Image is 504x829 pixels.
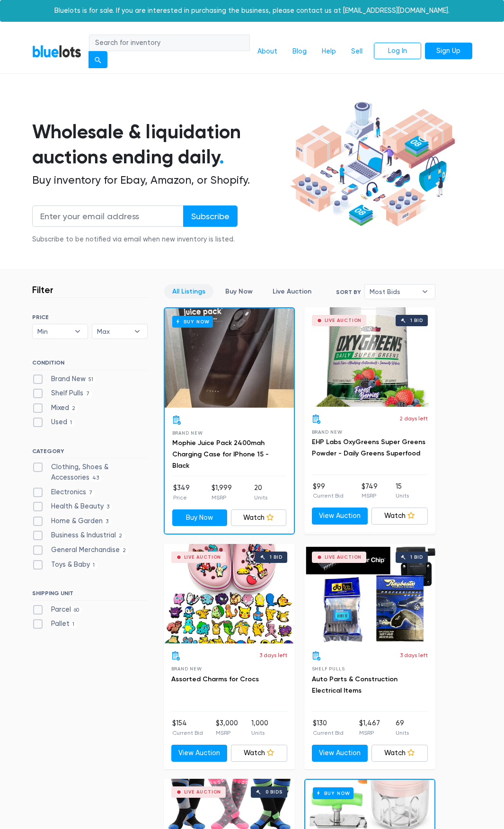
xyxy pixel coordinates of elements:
[173,483,190,502] li: $349
[86,376,97,383] span: 51
[32,590,148,600] h6: SHIPPING UNIT
[313,481,344,500] li: $99
[304,544,435,643] a: Live Auction 1 bid
[362,481,378,500] li: $749
[250,43,285,61] a: About
[371,745,428,762] a: Watch
[312,508,368,525] a: View Auction
[83,390,93,398] span: 7
[336,288,361,296] label: Sort By
[312,745,368,762] a: View Auction
[254,483,267,502] li: 20
[104,504,113,511] span: 3
[32,374,97,384] label: Brand New
[212,493,232,502] p: MSRP
[312,675,398,695] a: Auto Parts & Construction Electrical Items
[312,429,343,435] span: Brand New
[287,98,458,230] img: hero-ee84e7d0318cb26816c560f6b4441b76977f77a177738b4e94f68c95b2b83dbb.png
[216,718,238,737] li: $3,000
[415,285,435,299] b: ▾
[216,729,238,737] p: MSRP
[116,533,125,540] span: 2
[314,43,344,61] a: Help
[219,145,224,169] span: .
[32,605,82,615] label: Parcel
[313,787,354,799] h6: Buy Now
[254,493,267,502] p: Units
[32,388,93,399] label: Shelf Pulls
[359,729,380,737] p: MSRP
[32,403,79,413] label: Mixed
[265,790,283,794] div: 0 bids
[231,745,287,762] a: Watch
[183,205,238,227] input: Subscribe
[32,462,148,482] label: Clothing, Shoes & Accessories
[172,509,228,526] a: Buy Now
[172,430,203,436] span: Brand New
[32,448,148,458] h6: CATEGORY
[32,119,287,169] h1: Wholesale & liquidation auctions ending daily
[231,509,286,526] a: Watch
[32,530,125,541] label: Business & Industrial
[32,545,129,555] label: General Merchandise
[270,555,283,560] div: 1 bid
[89,35,250,52] input: Search for inventory
[184,790,221,794] div: Live Auction
[164,544,295,643] a: Live Auction 1 bid
[32,487,96,498] label: Electronics
[32,359,148,370] h6: CONDITION
[362,491,378,500] p: MSRP
[396,718,409,737] li: 69
[67,419,75,427] span: 1
[70,621,78,629] span: 1
[396,729,409,737] p: Units
[172,439,269,470] a: Mophie Juice Pack 2400mah Charging Case for IPhone 15 - Black
[89,474,102,482] span: 43
[32,619,78,629] label: Pallet
[399,414,428,423] p: 2 days left
[251,729,268,737] p: Units
[32,284,53,295] h3: Filter
[172,316,213,328] h6: Buy Now
[374,43,421,60] a: Log In
[32,501,113,512] label: Health & Beauty
[313,491,344,500] p: Current Bid
[120,547,129,554] span: 2
[165,308,294,408] a: Buy Now
[172,718,203,737] li: $154
[400,651,428,660] p: 3 days left
[68,324,88,339] b: ▾
[171,745,228,762] a: View Auction
[344,43,370,61] a: Sell
[425,43,472,60] a: Sign Up
[37,324,70,339] span: Min
[304,307,435,407] a: Live Auction 1 bid
[313,718,344,737] li: $130
[410,318,423,323] div: 1 bid
[32,417,75,428] label: Used
[32,45,81,58] a: BlueLots
[313,729,344,737] p: Current Bid
[312,666,345,671] span: Shelf Pulls
[396,491,409,500] p: Units
[32,205,184,227] input: Enter your email address
[251,718,268,737] li: 1,000
[32,560,98,570] label: Toys & Baby
[32,314,148,321] h6: PRICE
[285,43,314,61] a: Blog
[32,516,112,526] label: Home & Garden
[396,481,409,500] li: 15
[370,285,417,299] span: Most Bids
[172,729,203,737] p: Current Bid
[127,324,147,339] b: ▾
[86,489,96,497] span: 7
[90,562,98,569] span: 1
[69,405,79,412] span: 2
[71,606,82,614] span: 60
[259,651,287,660] p: 3 days left
[184,555,221,560] div: Live Auction
[103,518,112,526] span: 3
[173,493,190,502] p: Price
[171,675,259,683] a: Assorted Charms for Crocs
[312,438,425,457] a: EHP Labs OxyGreens Super Greens Powder - Daily Greens Superfood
